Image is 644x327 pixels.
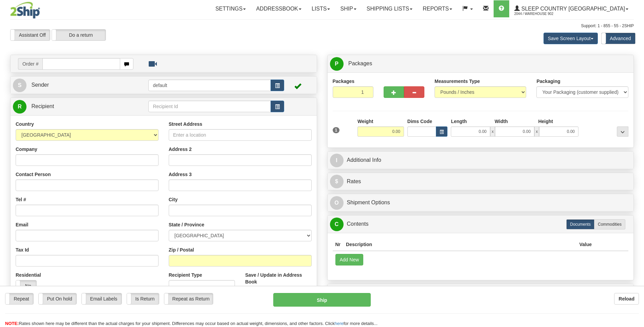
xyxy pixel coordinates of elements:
[13,79,26,92] span: S
[534,126,539,137] span: x
[330,217,631,231] a: CContents
[520,6,625,12] span: Sleep Country [GEOGRAPHIC_DATA]
[335,254,364,265] button: Add New
[82,293,122,304] label: Email Labels
[333,127,340,133] span: 1
[566,219,594,229] label: Documents
[16,246,29,253] label: Tax Id
[16,196,26,203] label: Tel #
[576,238,594,251] th: Value
[31,82,49,88] span: Sender
[451,118,467,125] label: Length
[148,80,271,91] input: Sender Id
[148,101,271,112] input: Recipient Id
[330,196,344,210] span: O
[245,272,311,285] label: Save / Update in Address Book
[330,218,344,231] span: C
[348,61,372,66] span: Packages
[5,321,19,326] span: NOTE:
[169,221,204,228] label: State / Province
[628,129,643,198] iframe: chat widget
[169,272,202,278] label: Recipient Type
[13,100,133,114] a: R Recipient
[16,221,28,228] label: Email
[16,272,41,278] label: Residential
[169,246,194,253] label: Zip / Postal
[333,78,355,85] label: Packages
[169,171,192,178] label: Address 3
[330,175,344,188] span: $
[16,146,37,153] label: Company
[362,0,418,17] a: Shipping lists
[10,23,634,29] div: Support: 1 - 855 - 55 - 2SHIP
[407,118,432,125] label: Dims Code
[538,118,553,125] label: Height
[544,33,598,44] button: Save Screen Layout
[602,33,635,44] label: Advanced
[357,118,373,125] label: Weight
[330,57,344,71] span: P
[495,118,508,125] label: Width
[330,154,344,167] span: I
[418,0,457,17] a: Reports
[536,78,560,85] label: Packaging
[330,57,631,71] a: P Packages
[330,196,631,210] a: OShipment Options
[10,2,40,19] img: logo2044.jpg
[335,0,361,17] a: Ship
[11,30,50,40] label: Assistant Off
[16,121,34,127] label: Country
[13,78,148,92] a: S Sender
[169,121,202,127] label: Street Address
[5,293,33,304] label: Repeat
[509,0,633,17] a: Sleep Country [GEOGRAPHIC_DATA] 2044 / Warehouse 902
[273,293,370,307] button: Ship
[343,238,576,251] th: Description
[39,293,76,304] label: Put On hold
[31,103,54,109] span: Recipient
[333,238,344,251] th: Nr
[335,321,344,326] a: here
[490,126,495,137] span: x
[169,196,178,203] label: City
[16,171,51,178] label: Contact Person
[307,0,335,17] a: Lists
[614,293,639,305] button: Reload
[169,146,192,153] label: Address 2
[514,11,565,17] span: 2044 / Warehouse 902
[18,58,42,70] span: Order #
[164,293,213,304] label: Repeat as Return
[169,129,312,141] input: Enter a location
[210,0,251,17] a: Settings
[594,219,625,229] label: Commodities
[330,175,631,189] a: $Rates
[127,293,159,304] label: Is Return
[16,280,36,291] label: No
[13,100,26,114] span: R
[251,0,307,17] a: Addressbook
[330,153,631,167] a: IAdditional Info
[617,126,628,137] div: ...
[435,78,480,85] label: Measurements Type
[619,296,634,302] b: Reload
[52,30,106,40] label: Do a return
